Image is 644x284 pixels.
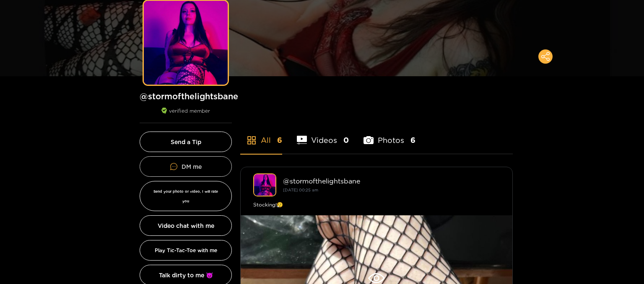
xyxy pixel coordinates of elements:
[277,135,282,145] span: 6
[240,116,282,154] li: All
[140,215,232,236] button: Video chat with me
[140,240,232,261] button: Play Tic-Tac-Toe with me
[140,132,232,152] button: Send a Tip
[140,91,232,101] h1: @ stormofthelightsbane
[410,135,415,145] span: 6
[140,108,232,123] div: verified member
[140,181,232,211] button: Send your photo or video, I will rate you
[253,173,276,196] img: stormofthelightsbane
[364,116,415,154] li: Photos
[343,135,349,145] span: 0
[253,201,500,209] div: Stocking!😮‍💨
[283,177,500,185] div: @ stormofthelightsbane
[140,156,232,177] a: DM me
[247,135,257,145] span: appstore
[283,188,318,192] small: [DATE] 00:25 am
[297,116,349,154] li: Videos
